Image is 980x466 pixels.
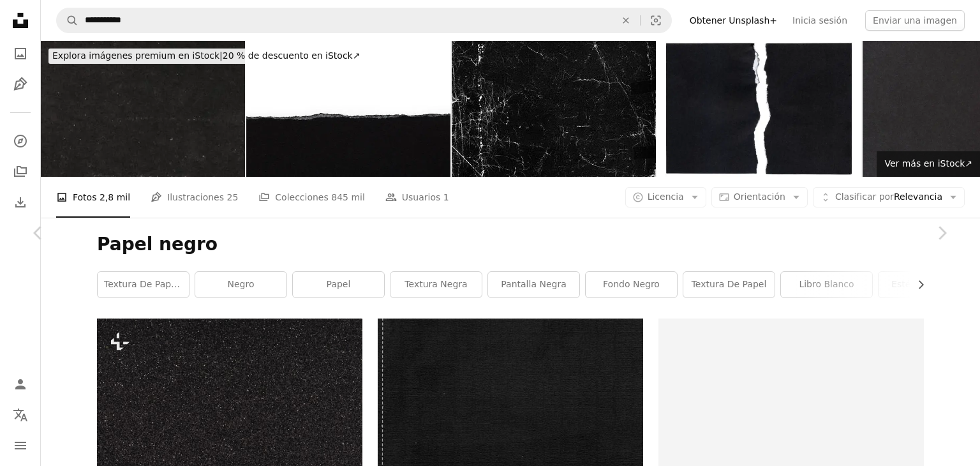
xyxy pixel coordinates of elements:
[331,190,365,204] span: 845 mil
[8,159,33,184] a: Colecciones
[97,412,362,424] a: Una foto en blanco y negro de un avión en el cielo
[884,158,972,169] span: Ver más en iStock ↗
[293,272,384,297] a: papel
[97,233,924,256] h1: Papel negro
[648,192,684,202] span: Licencia
[879,272,970,297] a: estética negra
[781,272,872,297] a: Libro Blanco
[8,372,33,397] a: Iniciar sesión / Registrarse
[8,71,33,97] a: Ilustraciones
[835,191,942,204] span: Relevancia
[52,50,223,61] span: Explora imágenes premium en iStock |
[625,187,706,207] button: Licencia
[41,41,371,71] a: Explora imágenes premium en iStock|20 % de descuento en iStock↗
[488,272,579,297] a: Pantalla negra
[385,177,449,218] a: Usuarios 1
[443,190,449,204] span: 1
[785,10,855,31] a: Inicia sesión
[452,41,656,177] img: Textura de papel viejo
[903,172,980,294] a: Siguiente
[195,272,286,297] a: negro
[8,402,33,428] button: Idioma
[641,8,671,33] button: Búsqueda visual
[57,8,78,33] button: Buscar en Unsplash
[683,272,775,297] a: textura de papel
[612,8,640,33] button: Borrar
[48,49,364,64] div: 20 % de descuento en iStock ↗
[56,8,672,33] form: Encuentra imágenes en todo el sitio
[8,128,33,154] a: Explorar
[877,151,980,177] a: Ver más en iStock↗
[865,10,965,31] button: Enviar una imagen
[226,190,238,204] span: 25
[41,41,245,177] img: Polvo y arañazos fondo negro fondo de textura de papel.
[734,192,785,202] span: Orientación
[8,41,33,66] a: Fotos
[258,177,365,218] a: Colecciones 845 mil
[657,41,861,177] img: BlackPaper irregular
[8,433,33,458] button: Menú
[682,10,785,31] a: Obtener Unsplash+
[98,272,189,297] a: textura de papel negro
[586,272,677,297] a: fondo negro
[246,41,450,177] img: Rasgado de papel
[711,187,808,207] button: Orientación
[151,177,238,218] a: Ilustraciones 25
[835,192,894,202] span: Clasificar por
[390,272,482,297] a: textura negra
[813,187,965,207] button: Clasificar porRelevancia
